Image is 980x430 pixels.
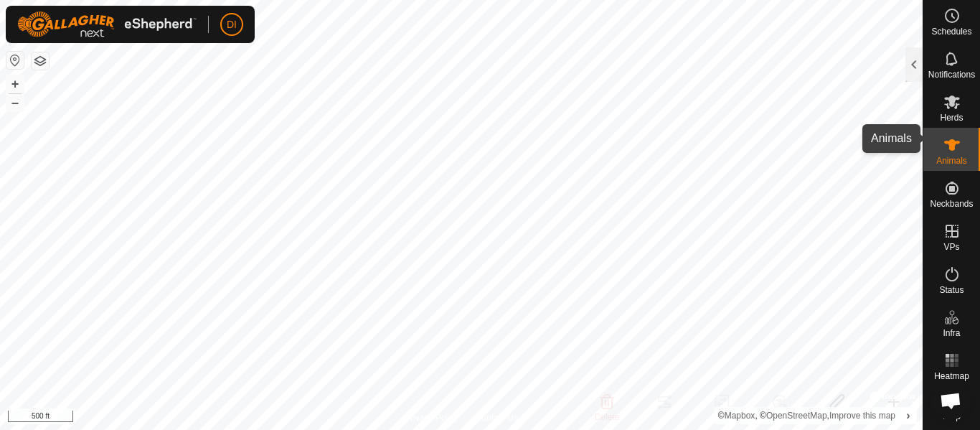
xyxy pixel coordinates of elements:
a: Help [923,386,980,426]
span: Infra [943,329,960,337]
li: © , © , [718,411,895,421]
span: VPs [943,243,959,251]
button: Reset Map [6,52,24,69]
span: Herds [940,113,963,122]
img: Gallagher Logo [17,11,197,37]
span: Neckbands [930,200,973,208]
a: Privacy Policy [405,411,458,424]
button: + [6,75,24,93]
button: Map Layers [32,52,49,70]
div: Open chat [931,381,970,420]
a: OpenStreetMap [766,411,827,421]
button: › [900,408,916,424]
span: › [906,409,910,421]
span: Schedules [931,27,971,36]
span: Status [939,286,963,294]
span: Help [943,412,961,421]
button: – [6,94,24,111]
a: Improve this map [829,411,895,421]
a: Contact Us [476,411,518,424]
span: Animals [936,156,967,165]
a: Mapbox [725,411,755,421]
span: Notifications [928,70,975,79]
span: DI [227,17,237,32]
span: Heatmap [934,372,969,380]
